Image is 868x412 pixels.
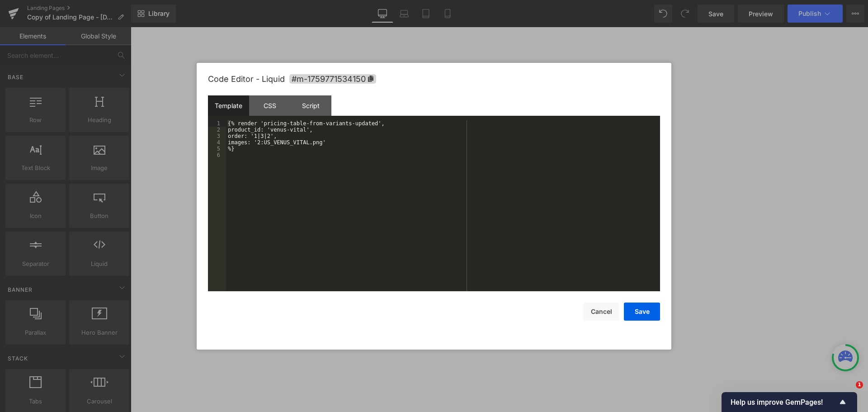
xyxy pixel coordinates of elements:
button: Cancel [583,303,619,321]
div: 6 [208,152,226,158]
div: 2 [208,127,226,133]
div: 4 [208,139,226,146]
span: Click to copy [289,74,376,84]
span: Code Editor - Liquid [208,74,285,84]
div: CSS [249,95,290,116]
button: Show survey - Help us improve GemPages! [731,397,848,407]
span: Help us improve GemPages! [731,398,837,407]
span: 1 [856,381,863,388]
div: 3 [208,133,226,139]
div: Template [208,95,249,116]
button: Save [624,303,660,321]
div: 5 [208,146,226,152]
div: Script [290,95,331,116]
div: 1 [208,120,226,127]
iframe: Intercom live chat [837,381,859,403]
